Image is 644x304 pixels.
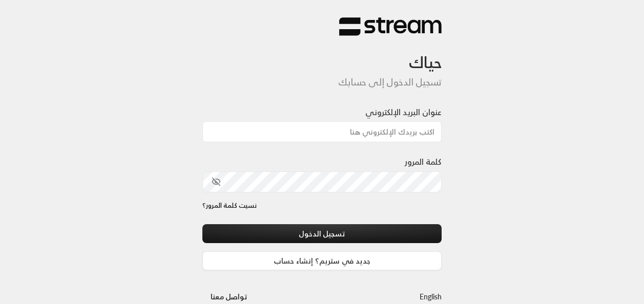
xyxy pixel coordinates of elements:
[365,106,442,118] label: عنوان البريد الإلكتروني
[339,17,442,37] img: Stream Logo
[202,121,442,142] input: اكتب بريدك الإلكتروني هنا
[202,201,257,211] a: نسيت كلمة المرور؟
[202,36,442,72] h3: حياك
[207,173,225,190] button: toggle password visibility
[202,251,442,270] a: جديد في ستريم؟ إنشاء حساب
[202,77,442,88] h5: تسجيل الدخول إلى حسابك
[202,224,442,243] button: تسجيل الدخول
[405,156,442,168] label: كلمة المرور
[202,290,256,303] a: تواصل معنا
